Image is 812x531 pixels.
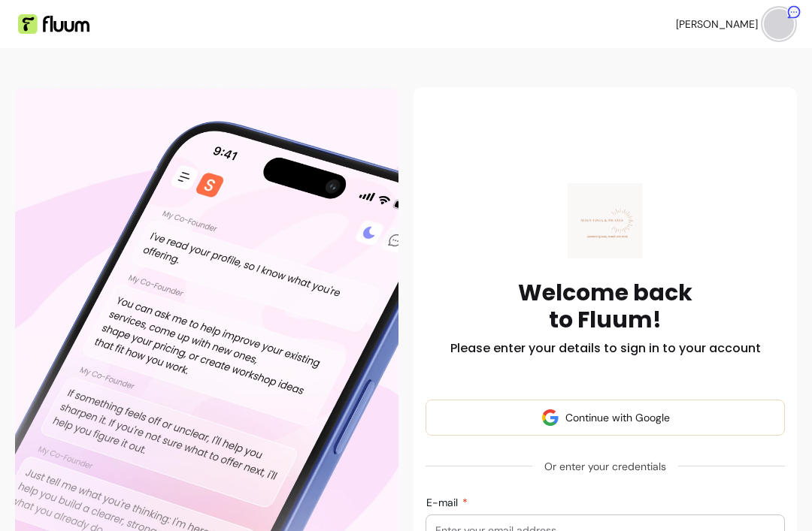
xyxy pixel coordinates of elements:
button: avatar[PERSON_NAME] [676,9,794,39]
span: Or enter your credentials [532,453,678,480]
h1: Welcome back to Fluum! [518,279,692,333]
img: Fluum Logo [18,14,89,34]
img: avatar [541,409,559,427]
button: Continue with Google [426,400,785,436]
h2: Please enter your details to sign in to your account [450,339,761,358]
span: E-mail [426,496,461,509]
span: [PERSON_NAME] [676,17,758,32]
img: Fluum logo [568,183,643,258]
